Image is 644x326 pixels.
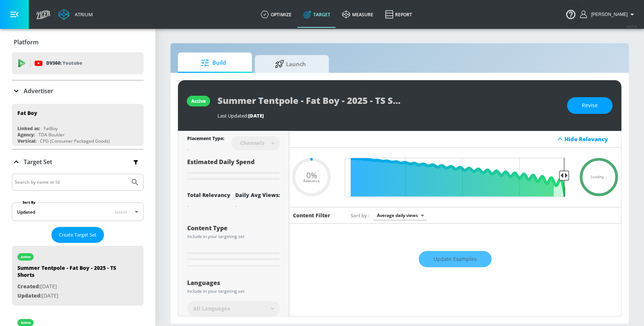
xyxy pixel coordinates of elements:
[351,212,370,219] span: Sort by
[187,234,280,239] div: Include in your targeting set
[187,280,280,286] div: Languages
[218,112,560,119] div: Last Updated:
[336,1,379,28] a: measure
[17,283,40,290] span: Created:
[580,10,637,19] button: [PERSON_NAME]
[44,125,58,132] div: FatBoy
[341,158,569,197] input: Final Threshold
[187,135,224,143] div: Placement Type:
[72,11,93,18] div: Atrium
[293,212,330,219] h6: Content Filter
[248,112,264,119] span: [DATE]
[191,98,206,104] div: active
[373,210,427,220] div: Average daily views
[235,191,280,198] div: Daily Avg Views:
[303,179,320,183] span: Relevance
[21,200,37,205] label: Sort By
[12,81,144,101] div: Advertiser
[193,305,230,312] span: All Languages
[564,135,617,143] div: Hide Relevancy
[255,1,297,28] a: optimize
[236,140,268,146] div: Channels
[17,264,121,282] div: Summer Tentpole - Fat Boy - 2025 - TS Shorts
[17,291,121,300] p: [DATE]
[15,177,127,187] input: Search by name or Id
[17,109,37,116] div: Fat Boy
[187,191,230,198] div: Total Relevancy
[58,9,93,20] a: Atrium
[187,301,280,316] div: All Languages
[626,24,637,28] span: v 4.25.4
[40,138,110,144] div: CPG (Consumer Packaged Goods)
[17,209,35,215] div: Updated
[262,55,318,73] span: Launch
[306,172,317,179] span: 0%
[12,32,144,52] div: Platform
[187,289,280,293] div: Include in your targeting set
[12,246,144,306] div: activeSummer Tentpole - Fat Boy - 2025 - TS ShortsCreated:[DATE]Updated:[DATE]
[297,1,336,28] a: Target
[289,131,621,147] div: Hide Relevancy
[14,38,38,46] p: Platform
[12,52,144,74] div: DV360: Youtube
[115,209,127,215] span: latest
[24,158,52,166] p: Target Set
[17,125,40,132] div: Linked as:
[63,59,82,67] p: Youtube
[187,158,254,166] span: Estimated Daily Spend
[17,138,36,144] div: Vertical:
[38,132,65,138] div: TDA Boulder
[12,104,144,146] div: Fat BoyLinked as:FatBoyAgency:TDA BoulderVertical:CPG (Consumer Packaged Goods)
[379,1,418,28] a: Report
[588,12,628,17] span: login as: andres.hernandez@zefr.com
[567,97,613,114] button: Revise
[12,150,144,174] div: Target Set
[582,101,598,110] span: Revise
[187,225,280,231] div: Content Type
[46,59,82,67] p: DV360:
[17,292,42,299] span: Updated:
[187,158,280,183] div: Estimated Daily Spend
[21,321,31,325] div: active
[17,132,35,138] div: Agency:
[59,231,97,239] span: Create Target Set
[560,4,581,24] button: Open Resource Center
[17,282,121,291] p: [DATE]
[21,255,31,259] div: active
[185,54,242,72] span: Build
[24,87,53,95] p: Advertiser
[591,175,607,179] span: Loading...
[51,227,104,243] button: Create Target Set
